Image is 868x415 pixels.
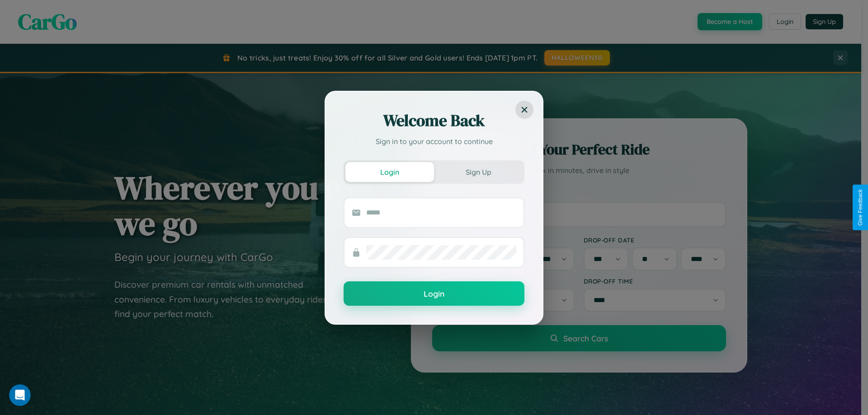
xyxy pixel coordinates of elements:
[345,162,434,182] button: Login
[9,384,31,406] iframe: Intercom live chat
[344,136,524,147] p: Sign in to your account to continue
[857,189,863,226] div: Give Feedback
[344,281,524,306] button: Login
[434,162,523,182] button: Sign Up
[344,110,524,131] h2: Welcome Back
